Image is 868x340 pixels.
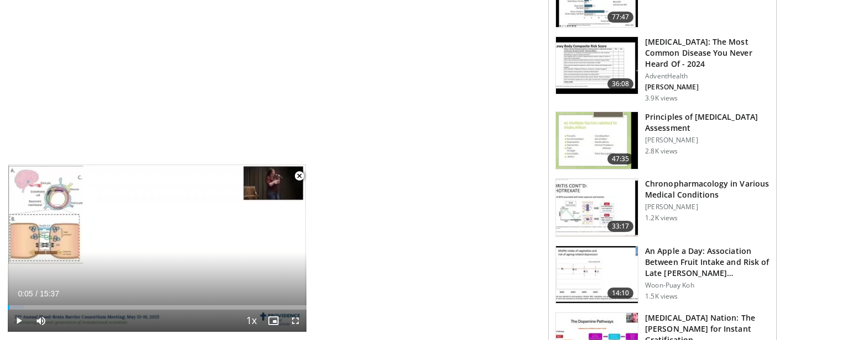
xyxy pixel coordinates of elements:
button: Fullscreen [284,310,306,332]
button: Mute [30,310,52,332]
p: Woon-Puay Koh [645,281,770,290]
span: 15:37 [40,289,59,298]
span: 36:08 [607,78,634,89]
p: [PERSON_NAME] [645,83,770,92]
span: 47:35 [607,153,634,164]
video-js: Video Player [8,164,306,332]
button: Play [8,310,30,332]
button: Enable picture-in-picture mode [262,310,284,332]
div: Progress Bar [8,305,306,310]
a: 33:17 Chronopharmacology in Various Medical Conditions [PERSON_NAME] 1.2K views [555,178,770,237]
a: 47:35 Principles of [MEDICAL_DATA] Assessment [PERSON_NAME] 2.8K views [555,111,770,170]
h3: Chronopharmacology in Various Medical Conditions [645,178,770,200]
p: 3.9K views [645,94,678,103]
p: [PERSON_NAME] [645,203,770,211]
button: Playback Rate [240,310,262,332]
span: 14:10 [607,288,634,299]
img: 65ca0ca3-a50a-4542-abb4-d906048a210a.150x105_q85_crop-smart_upscale.jpg [556,37,638,94]
img: 06f08946-c779-43d8-9317-97b18aa519ee.150x105_q85_crop-smart_upscale.jpg [556,112,638,169]
h3: Principles of [MEDICAL_DATA] Assessment [645,111,770,134]
p: AdventHealth [645,72,770,81]
span: / [35,289,38,298]
span: 77:47 [607,12,634,23]
h3: [MEDICAL_DATA]: The Most Common Disease You Never Heard Of - 2024 [645,36,770,70]
p: 1.2K views [645,214,678,222]
span: 0:05 [18,289,33,298]
a: 36:08 [MEDICAL_DATA]: The Most Common Disease You Never Heard Of - 2024 AdventHealth [PERSON_NAME... [555,36,770,103]
img: 0fb96a29-ee07-42a6-afe7-0422f9702c53.150x105_q85_crop-smart_upscale.jpg [556,246,638,304]
a: 14:10 An Apple a Day: Association Between Fruit Intake and Risk of Late [PERSON_NAME]… Woon-Puay ... [555,246,770,304]
h3: An Apple a Day: Association Between Fruit Intake and Risk of Late [PERSON_NAME]… [645,246,770,279]
p: [PERSON_NAME] [645,136,770,145]
p: 1.5K views [645,292,678,301]
img: b643b70a-f90c-47a0-93df-573d4298d9b7.150x105_q85_crop-smart_upscale.jpg [556,179,638,236]
span: 33:17 [607,221,634,232]
p: 2.8K views [645,147,678,156]
button: Close [288,164,310,188]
